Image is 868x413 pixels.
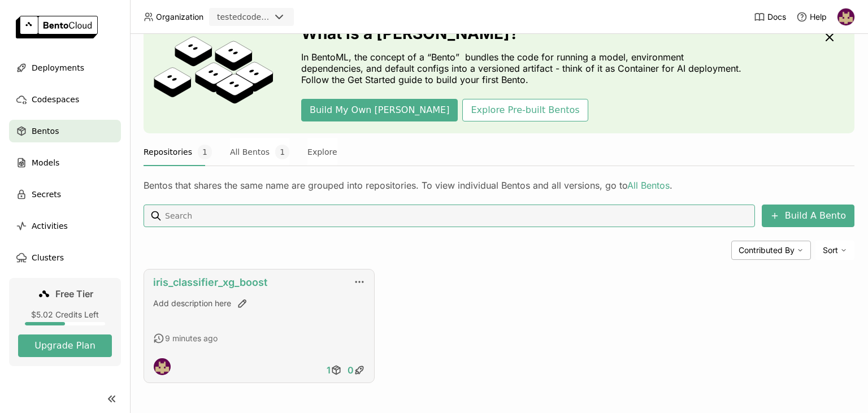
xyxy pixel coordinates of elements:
h3: What is a [PERSON_NAME]? [301,24,748,42]
span: Models [32,156,59,169]
button: Upgrade Plan [18,334,112,357]
a: iris_classifier_xg_boost [153,276,267,288]
span: 1 [275,145,289,159]
span: Activities [32,219,68,233]
img: Hélio Júnior [837,8,854,25]
a: Clusters [9,246,121,269]
button: All Bentos [230,138,289,166]
span: Clusters [32,251,64,264]
span: Docs [767,12,786,22]
span: Secrets [32,188,61,201]
span: Free Tier [55,288,93,299]
span: Organization [156,12,203,22]
p: In BentoML, the concept of a “Bento” bundles the code for running a model, environment dependenci... [301,51,748,85]
span: Codespaces [32,93,79,106]
span: Deployments [32,61,84,75]
span: Sort [823,245,838,255]
div: Bentos that shares the same name are grouped into repositories. To view individual Bentos and all... [144,180,854,191]
span: 0 [348,364,354,376]
a: Deployments [9,56,121,79]
span: 9 minutes ago [165,333,218,344]
img: cover onboarding [153,36,274,110]
span: Help [810,12,827,22]
button: Repositories [144,138,212,166]
a: 1 [324,359,345,381]
a: Free Tier$5.02 Credits LeftUpgrade Plan [9,278,121,366]
div: Contributed By [731,241,811,260]
div: testedcodeployment [217,11,270,23]
a: All Bentos [627,180,670,191]
img: Hélio Júnior [154,358,171,375]
input: Search [164,207,750,225]
input: Selected testedcodeployment. [271,12,272,23]
img: logo [16,16,98,38]
div: $5.02 Credits Left [18,310,112,320]
span: Bentos [32,124,59,138]
span: 1 [327,364,331,376]
span: Contributed By [739,245,795,255]
div: Sort [815,241,854,260]
a: Activities [9,215,121,237]
a: Secrets [9,183,121,206]
button: Explore [307,138,337,166]
button: Build A Bento [762,205,854,227]
button: Explore Pre-built Bentos [462,99,588,121]
a: Docs [754,11,786,23]
a: 0 [345,359,368,381]
button: Build My Own [PERSON_NAME] [301,99,458,121]
a: Codespaces [9,88,121,111]
a: Models [9,151,121,174]
span: 1 [198,145,212,159]
div: Help [796,11,827,23]
a: Bentos [9,120,121,142]
div: Add description here [153,298,365,309]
